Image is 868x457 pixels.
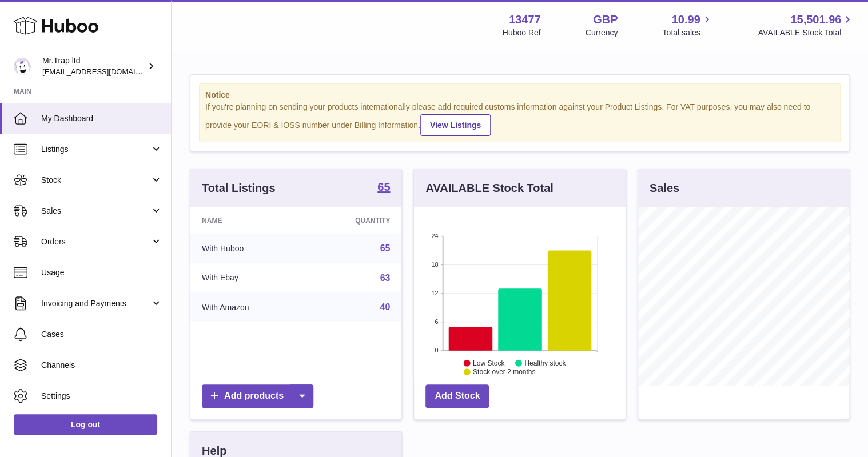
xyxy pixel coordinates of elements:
[306,207,401,234] th: Quantity
[190,263,306,293] td: With Ebay
[42,67,168,76] span: [EMAIL_ADDRESS][DOMAIN_NAME]
[41,267,162,278] span: Usage
[671,12,700,27] span: 10.99
[202,181,276,196] h3: Total Listings
[593,12,618,27] strong: GBP
[758,12,854,38] a: 15,501.96 AVAILABLE Stock Total
[14,414,157,435] a: Log out
[190,207,306,234] th: Name
[432,290,439,296] text: 12
[377,181,390,195] a: 65
[205,90,834,101] strong: Notice
[41,175,150,186] span: Stock
[524,359,566,367] text: Healthy stock
[662,12,713,38] a: 10.99 Total sales
[380,302,391,312] a: 40
[758,27,854,38] span: AVAILABLE Stock Total
[41,236,150,247] span: Orders
[377,181,390,193] strong: 65
[425,181,553,196] h3: AVAILABLE Stock Total
[380,243,391,253] a: 65
[425,384,489,408] a: Add Stock
[650,181,679,196] h3: Sales
[41,391,162,402] span: Settings
[473,368,535,376] text: Stock over 2 months
[41,329,162,340] span: Cases
[41,298,150,309] span: Invoicing and Payments
[41,113,162,124] span: My Dashboard
[509,12,541,27] strong: 13477
[42,55,145,77] div: Mr.Trap ltd
[435,318,439,325] text: 6
[586,27,618,38] div: Currency
[202,384,313,408] a: Add products
[380,273,391,283] a: 63
[503,27,541,38] div: Huboo Ref
[41,144,150,155] span: Listings
[435,347,439,354] text: 0
[41,206,150,217] span: Sales
[420,114,491,136] a: View Listings
[14,58,31,75] img: office@grabacz.eu
[473,359,505,367] text: Low Stock
[190,234,306,263] td: With Huboo
[662,27,713,38] span: Total sales
[790,12,841,27] span: 15,501.96
[432,232,439,239] text: 24
[41,360,162,371] span: Channels
[190,292,306,322] td: With Amazon
[432,261,439,268] text: 18
[205,102,834,136] div: If you're planning on sending your products internationally please add required customs informati...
